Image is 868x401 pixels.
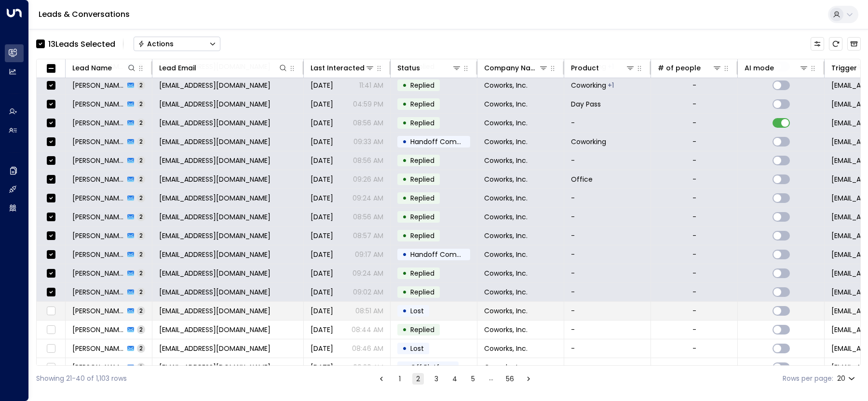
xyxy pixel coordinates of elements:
div: - [692,362,696,372]
span: no-reply@coworksapp.com [159,325,271,334]
div: • [402,96,407,112]
p: 08:44 AM [352,325,383,334]
button: Go to page 56 [504,373,516,385]
span: Refresh [829,37,842,51]
span: no-reply@coworksapp.com [159,137,271,147]
span: Replied [410,287,434,297]
span: Coworks, Inc. [484,268,528,278]
span: Lost [410,306,424,316]
div: • [402,321,407,338]
span: Replied [410,212,434,222]
div: - [692,268,696,278]
span: Replied [410,325,434,334]
span: DeShawn Brown [72,212,124,222]
span: Replied [410,231,434,241]
div: • [402,246,407,263]
span: no-reply@coworksapp.com [159,306,271,316]
span: Toggle select row [45,174,57,186]
span: DeShawn Brown [72,325,124,334]
span: DeShawn Brown [72,99,124,109]
div: - [692,118,696,128]
td: - [564,189,651,207]
div: • [402,77,407,94]
span: Jul 10, 2025 [311,212,333,222]
p: 09:33 AM [353,137,383,147]
span: Jul 01, 2025 [311,250,333,259]
span: Coworks, Inc. [484,250,528,259]
div: • [402,359,407,375]
span: Off Platform [410,362,453,372]
span: Toggle select row [45,361,57,374]
span: Day Pass [571,99,601,109]
span: May 16, 2025 [311,306,333,316]
div: - [692,212,696,222]
p: 08:56 AM [353,118,383,128]
td: - [564,339,651,358]
span: DeShawn Brown [72,231,124,241]
span: Toggle select row [45,192,57,204]
div: • [402,284,407,300]
span: Handoff Completed [410,137,478,147]
td: - [564,114,651,132]
span: Jul 29, 2025 [311,174,333,184]
div: - [692,231,696,241]
div: - [692,306,696,316]
span: Toggle select row [45,305,57,317]
button: Archived Leads [847,37,861,51]
div: - [692,250,696,259]
div: - [692,156,696,165]
p: 08:51 AM [355,306,383,316]
span: Coworks, Inc. [484,137,528,147]
td: - [564,302,651,320]
span: Coworking [571,137,606,147]
div: AI mode [745,62,774,74]
div: AI mode [745,62,809,74]
span: Coworks, Inc. [484,212,528,222]
span: 2 [137,156,145,164]
span: 2 [137,81,145,89]
div: Lead Email [159,62,288,74]
span: Toggle select row [45,98,57,110]
p: 09:17 AM [355,250,383,259]
span: DeShawn Brown [72,268,124,278]
p: 08:46 AM [352,344,383,353]
span: May 13, 2025 [311,325,333,334]
span: Replied [410,174,434,184]
span: Jul 15, 2025 [311,193,333,203]
div: - [692,344,696,353]
div: Status [397,62,420,74]
div: Status [397,62,461,74]
span: Coworks, Inc. [484,362,528,372]
div: - [692,287,696,297]
div: • [402,265,407,281]
p: 08:57 AM [353,231,383,241]
span: DeShawn Brown [72,306,124,316]
p: 09:02 AM [353,287,383,297]
div: 20 [837,372,857,386]
span: Toggle select row [45,117,57,129]
div: Product [571,62,635,74]
span: DeShawn Brown [72,250,124,259]
div: • [402,152,407,169]
span: Replied [410,156,434,165]
button: page 2 [412,373,424,385]
p: 09:26 AM [353,174,383,184]
span: Toggle select row [45,343,57,355]
span: DeShawn Brown [72,156,124,165]
span: Toggle select all [45,63,57,75]
div: • [402,171,407,187]
span: 2 [137,288,145,296]
div: • [402,303,407,319]
div: Button group with a nested menu [134,37,220,51]
span: Replied [410,118,434,128]
div: Last Interacted [311,62,375,74]
p: 08:56 AM [353,156,383,165]
span: no-reply@coworksapp.com [159,118,271,128]
span: Replied [410,268,434,278]
span: Coworks, Inc. [484,306,528,316]
div: • [402,115,407,131]
div: Actions [138,40,174,48]
td: - [564,151,651,170]
span: Jul 03, 2025 [311,231,333,241]
span: no-reply@coworksapp.com [159,156,271,165]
